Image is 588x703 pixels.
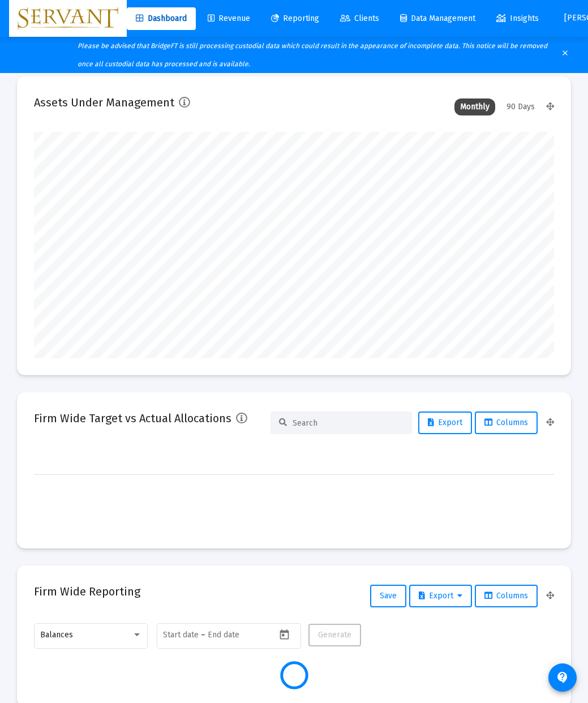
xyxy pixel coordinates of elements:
[40,630,73,640] span: Balances
[501,98,540,115] div: 90 Days
[199,7,259,30] a: Revenue
[34,409,231,427] h2: Firm Wide Target vs Actual Allocations
[428,418,462,427] span: Export
[454,98,495,115] div: Monthly
[400,14,475,23] span: Data Management
[370,585,406,607] button: Save
[34,448,554,531] div: Data grid
[484,418,528,427] span: Columns
[127,7,196,30] a: Dashboard
[318,630,351,640] span: Generate
[276,626,293,642] button: Open calendar
[34,93,174,112] h2: Assets Under Management
[391,7,484,30] a: Data Management
[271,14,319,23] span: Reporting
[496,14,539,23] span: Insights
[331,7,388,30] a: Clients
[78,42,547,68] i: Please be advised that BridgeFT is still processing custodial data which could result in the appe...
[561,46,569,63] mat-icon: clear
[419,591,462,601] span: Export
[340,14,379,23] span: Clients
[208,631,262,640] input: End date
[201,631,205,640] span: –
[484,591,528,601] span: Columns
[262,7,328,30] a: Reporting
[18,7,118,30] img: Dashboard
[487,7,548,30] a: Insights
[293,418,404,428] input: Search
[475,585,538,607] button: Columns
[418,411,472,434] button: Export
[208,14,250,23] span: Revenue
[308,624,361,646] button: Generate
[34,582,140,601] h2: Firm Wide Reporting
[551,7,587,29] button: [PERSON_NAME]
[163,631,199,640] input: Start date
[380,591,397,601] span: Save
[409,585,472,607] button: Export
[475,411,538,434] button: Columns
[556,671,569,684] mat-icon: contact_support
[136,14,187,23] span: Dashboard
